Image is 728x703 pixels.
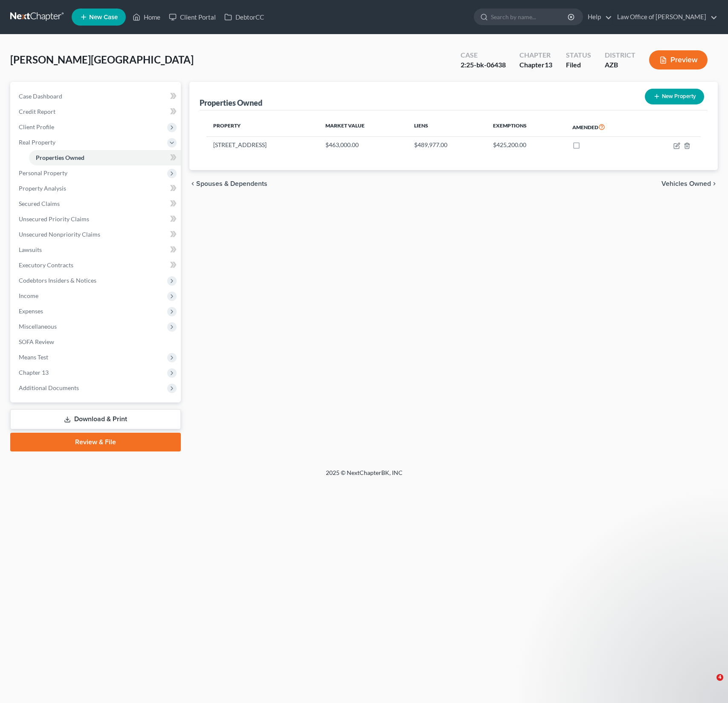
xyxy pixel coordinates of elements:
a: Property Analysis [12,181,181,196]
th: Property [206,117,319,137]
td: [STREET_ADDRESS] [206,137,319,153]
span: SOFA Review [19,338,54,345]
div: Chapter [519,60,552,70]
a: Download & Print [10,409,181,429]
button: New Property [645,89,704,104]
button: Preview [649,50,708,69]
a: Credit Report [12,104,181,119]
span: Executory Contracts [19,261,73,269]
div: District [605,50,635,60]
span: Vehicles Owned [661,180,711,187]
div: 2025 © NextChapterBK, INC [121,469,607,484]
span: New Case [89,14,118,20]
button: chevron_left Spouses & Dependents [189,180,267,187]
span: Credit Report [19,108,55,115]
a: Properties Owned [29,150,181,165]
a: SOFA Review [12,334,181,350]
td: $463,000.00 [319,137,407,153]
span: Chapter 13 [19,369,49,376]
span: 4 [716,674,723,681]
span: Income [19,292,38,299]
div: Filed [566,60,591,70]
div: 2:25-bk-06438 [461,60,506,70]
span: Properties Owned [36,154,84,161]
span: Unsecured Priority Claims [19,215,89,223]
i: chevron_left [189,180,196,187]
i: chevron_right [711,180,718,187]
a: Lawsuits [12,242,181,257]
a: Help [583,9,612,25]
span: Spouses & Dependents [196,180,267,187]
div: AZB [605,60,635,70]
span: Property Analysis [19,185,66,192]
span: Unsecured Nonpriority Claims [19,231,100,238]
span: Real Property [19,139,55,146]
span: [PERSON_NAME][GEOGRAPHIC_DATA] [10,53,194,66]
a: Client Portal [165,9,220,25]
div: Case [461,50,506,60]
div: Chapter [519,50,552,60]
a: Home [128,9,165,25]
button: Vehicles Owned chevron_right [661,180,718,187]
span: Expenses [19,307,43,315]
span: Codebtors Insiders & Notices [19,277,96,284]
span: Miscellaneous [19,323,57,330]
th: Market Value [319,117,407,137]
span: Lawsuits [19,246,42,253]
span: Means Test [19,353,48,361]
span: Case Dashboard [19,93,62,100]
div: Status [566,50,591,60]
a: DebtorCC [220,9,268,25]
a: Secured Claims [12,196,181,211]
span: Additional Documents [19,384,79,391]
th: Amended [566,117,644,137]
td: $489,977.00 [407,137,486,153]
a: Review & File [10,433,181,451]
a: Unsecured Nonpriority Claims [12,227,181,242]
a: Law Office of [PERSON_NAME] [613,9,717,25]
th: Exemptions [486,117,566,137]
span: 13 [545,61,552,69]
a: Unsecured Priority Claims [12,211,181,227]
a: Case Dashboard [12,89,181,104]
input: Search by name... [491,9,569,25]
div: Properties Owned [200,98,262,108]
iframe: Intercom live chat [699,674,719,694]
td: $425,200.00 [486,137,566,153]
a: Executory Contracts [12,257,181,273]
span: Personal Property [19,169,67,176]
span: Client Profile [19,123,54,130]
span: Secured Claims [19,200,60,207]
th: Liens [407,117,486,137]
